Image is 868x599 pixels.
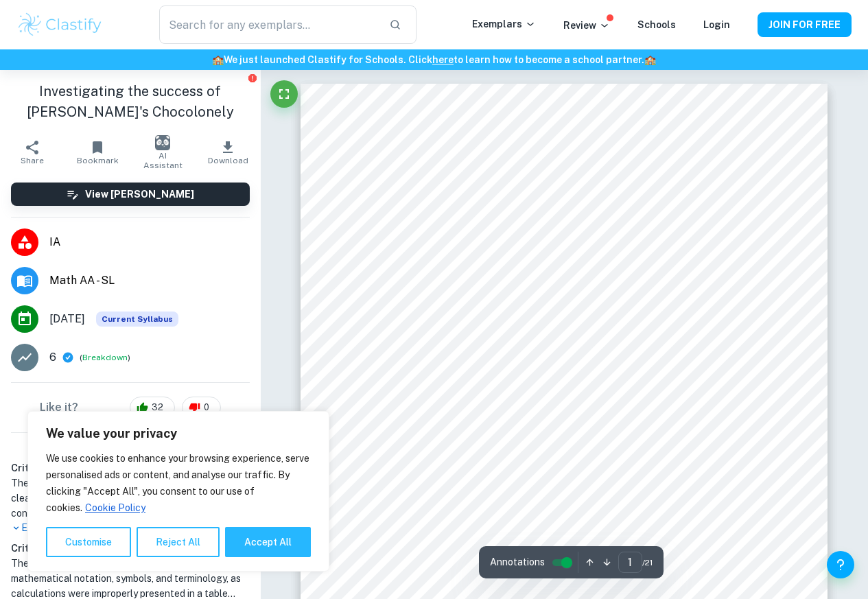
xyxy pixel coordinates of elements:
span: IA [49,234,250,250]
h6: View [PERSON_NAME] [85,187,194,202]
span: Current Syllabus [96,312,178,327]
button: Report issue [248,73,258,83]
span: Math AA - SL [49,272,250,289]
a: here [432,54,454,65]
button: Help and Feedback [827,551,854,578]
p: Review [563,18,610,33]
img: Clastify logo [16,11,104,38]
button: Download [196,133,261,172]
h6: Criterion A [ 3 / 4 ]: [11,460,250,475]
input: Search for any exemplars... [159,5,379,44]
button: Reject All [137,527,220,557]
span: Share [21,156,44,165]
h6: Examiner's summary [5,438,255,455]
span: Bookmark [77,156,119,165]
p: 6 [49,349,56,366]
img: AI Assistant [155,135,170,150]
span: AI Assistant [139,151,187,170]
div: 0 [182,397,221,419]
div: This exemplar is based on the current syllabus. Feel free to refer to it for inspiration/ideas wh... [96,312,178,327]
span: 0 [196,401,217,414]
a: Login [703,19,730,30]
span: [DATE] [49,311,85,327]
button: Bookmark [65,133,130,172]
span: 🏫 [212,54,224,65]
a: Schools [637,19,676,30]
button: Fullscreen [270,80,298,108]
button: Accept All [225,527,311,557]
span: Download [208,156,248,165]
span: 🏫 [644,54,656,65]
p: Exemplars [472,16,536,32]
button: View [PERSON_NAME] [11,183,250,206]
p: We value your privacy [46,425,311,442]
span: / 21 [642,556,653,569]
button: JOIN FOR FREE [758,12,852,37]
p: Expand [11,521,250,535]
div: 32 [130,397,175,419]
p: We use cookies to enhance your browsing experience, serve personalised ads or content, and analys... [46,450,311,516]
button: AI Assistant [130,133,196,172]
h6: Like it? [40,399,78,416]
button: Breakdown [82,351,128,364]
h6: Criterion B [ 3 / 4 ]: [11,541,250,556]
span: 32 [144,401,171,414]
button: Customise [46,527,131,557]
div: We value your privacy [27,411,329,572]
h1: The student has effectively divided the work into clear sections, including an introduction, body... [11,475,250,521]
h1: Investigating the success of [PERSON_NAME]'s Chocolonely [11,81,250,122]
span: Annotations [490,555,545,569]
h6: We just launched Clastify for Schools. Click to learn how to become a school partner. [3,52,865,67]
span: ( ) [80,351,130,364]
a: Cookie Policy [84,502,146,514]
